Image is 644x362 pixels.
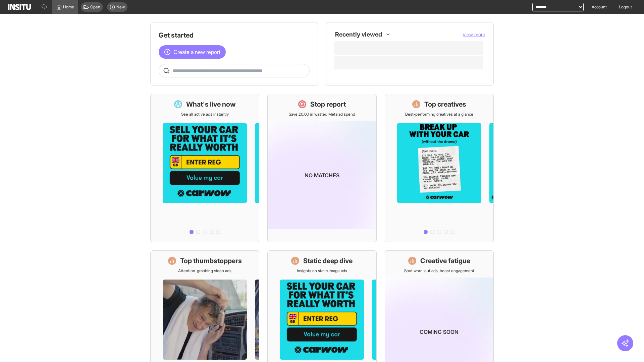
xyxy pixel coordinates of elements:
h1: Top creatives [424,100,466,109]
p: See all active ads instantly [181,112,229,117]
p: No matches [305,171,339,179]
a: What's live nowSee all active ads instantly [150,94,259,242]
h1: Stop report [310,100,346,109]
h1: What's live now [186,100,236,109]
span: Create a new report [173,48,220,56]
img: Logo [8,4,31,10]
span: View more [463,32,485,37]
h1: Get started [159,31,310,40]
button: Create a new report [159,45,226,59]
h1: Top thumbstoppers [180,256,242,265]
span: Home [63,4,74,10]
p: Attention-grabbing video ads [178,268,231,274]
p: Save £0.00 in wasted Meta ad spend [289,112,355,117]
p: Insights on static image ads [297,268,347,274]
button: View more [463,31,485,38]
h1: Static deep dive [303,256,353,265]
a: Stop reportSave £0.00 in wasted Meta ad spendNo matches [267,94,376,242]
p: Best-performing creatives at a glance [405,112,473,117]
a: Top creativesBest-performing creatives at a glance [385,94,494,242]
span: Open [90,4,100,10]
span: New [116,4,125,10]
img: coming-soon-gradient_kfitwp.png [268,121,376,229]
